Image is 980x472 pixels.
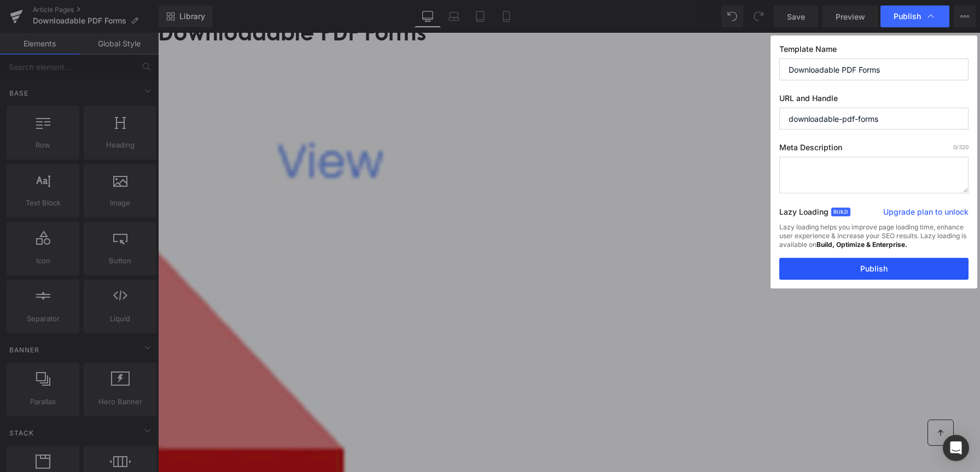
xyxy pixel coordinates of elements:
[883,206,969,222] a: Upgrade plan to unlock
[779,143,969,157] label: Meta Description
[953,144,956,150] span: 0
[831,208,850,216] span: Build
[943,435,969,461] div: Open Intercom Messenger
[779,44,969,58] label: Template Name
[779,223,969,258] div: Lazy loading helps you improve page loading time, enhance user experience & increase your SEO res...
[816,240,907,249] strong: Build, Optimize & Enterprise.
[779,93,969,108] label: URL and Handle
[779,205,829,223] label: Lazy Loading
[894,11,921,21] span: Publish
[953,144,969,150] span: /320
[779,258,969,280] button: Publish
